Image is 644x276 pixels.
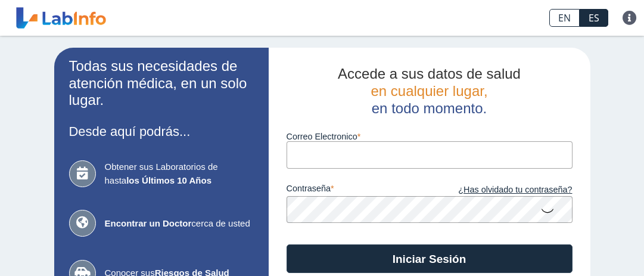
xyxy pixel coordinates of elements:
[69,58,254,109] h2: Todas sus necesidades de atención médica, en un solo lugar.
[287,132,573,141] label: Correo Electronico
[371,83,487,99] span: en cualquier lugar,
[580,9,608,27] a: ES
[287,184,430,197] label: contraseña
[287,244,573,273] button: Iniciar Sesión
[538,230,631,263] iframe: Help widget launcher
[430,184,573,197] a: ¿Has olvidado tu contraseña?
[338,66,521,82] span: Accede a sus datos de salud
[105,217,254,231] span: cerca de usted
[126,175,211,185] b: los Últimos 10 Años
[372,100,487,116] span: en todo momento.
[105,160,254,187] span: Obtener sus Laboratorios de hasta
[105,218,192,228] b: Encontrar un Doctor
[69,124,254,139] h3: Desde aquí podrás...
[549,9,580,27] a: EN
